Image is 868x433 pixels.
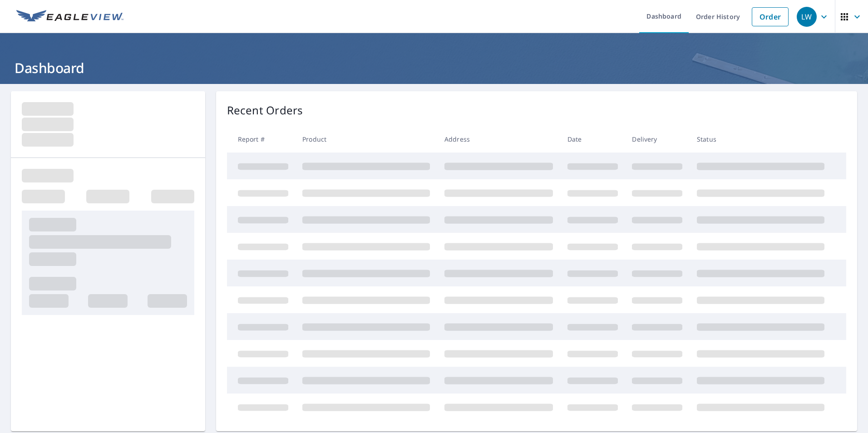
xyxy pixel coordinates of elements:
th: Address [437,126,560,153]
th: Delivery [625,126,690,153]
th: Date [560,126,625,153]
th: Status [690,126,832,153]
th: Product [295,126,437,153]
div: LW [797,7,817,27]
img: EV Logo [16,10,123,24]
th: Report # [227,126,296,153]
a: Order [752,7,789,26]
p: Recent Orders [227,102,303,118]
h1: Dashboard [11,59,857,77]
